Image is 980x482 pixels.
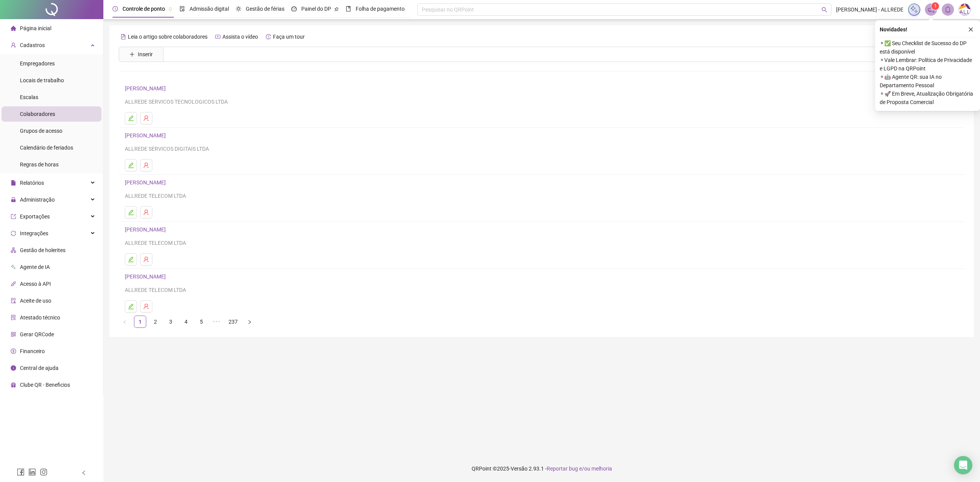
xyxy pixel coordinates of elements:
[150,316,161,327] a: 2
[138,50,153,59] span: Inserir
[11,197,16,202] span: lock
[246,6,284,12] span: Gestão de férias
[20,230,48,236] span: Integrações
[103,455,980,482] footer: QRPoint © 2025 - 2.93.1 -
[143,256,149,262] span: user-delete
[125,85,168,91] a: [PERSON_NAME]
[20,264,50,270] span: Agente de IA
[40,468,47,476] span: instagram
[128,303,134,309] span: edit
[20,94,38,100] span: Escalas
[165,316,176,327] a: 3
[122,320,127,324] span: left
[125,274,168,280] a: [PERSON_NAME]
[20,145,73,151] span: Calendário de feriados
[128,256,134,262] span: edit
[291,6,297,11] span: dashboard
[968,27,973,32] span: close
[143,209,149,215] span: user-delete
[222,34,258,40] span: Assista o vídeo
[20,60,55,67] span: Empregadores
[934,3,937,9] span: 1
[11,26,16,31] span: home
[880,39,975,56] span: ⚬ ✅ Seu Checklist de Sucesso do DP está disponível
[247,320,252,324] span: right
[123,48,159,60] button: Inserir
[226,316,240,327] a: 237
[113,6,118,11] span: clock-circle
[20,331,54,337] span: Gerar QRCode
[11,332,16,337] span: qrcode
[931,2,939,10] sup: 1
[211,316,223,328] span: •••
[11,231,16,236] span: sync
[125,145,959,153] div: ALLREDE SERVICOS DIGITAIS LTDA
[180,316,192,327] a: 4
[168,7,173,11] span: pushpin
[11,281,16,287] span: api
[20,197,55,203] span: Administração
[143,303,149,309] span: user-delete
[11,365,16,371] span: info-circle
[28,468,36,476] span: linkedin
[119,316,131,328] button: left
[180,6,185,11] span: file-done
[11,42,16,48] span: user-add
[20,281,51,287] span: Acesso à API
[11,180,16,186] span: file
[836,5,903,14] span: [PERSON_NAME] - ALLREDE
[189,6,229,12] span: Admissão digital
[128,34,207,40] span: Leia o artigo sobre colaboradores
[273,34,305,40] span: Faça um tour
[11,315,16,320] span: solution
[125,98,959,106] div: ALLREDE SERVICOS TECNOLOGICOS LTDA
[20,25,51,31] span: Página inicial
[125,286,959,294] div: ALLREDE TELECOM LTDA
[243,316,256,328] li: Próxima página
[149,316,162,328] li: 2
[119,316,131,328] li: Página anterior
[20,161,59,168] span: Regras de horas
[266,34,271,39] span: history
[11,214,16,219] span: export
[880,73,975,90] span: ⚬ 🤖 Agente QR: sua IA no Departamento Pessoal
[125,179,168,186] a: [PERSON_NAME]
[11,382,16,388] span: gift
[125,192,959,200] div: ALLREDE TELECOM LTDA
[128,209,134,215] span: edit
[880,25,907,34] span: Novidades !
[11,248,16,253] span: apartment
[356,6,405,12] span: Folha de pagamento
[880,90,975,106] span: ⚬ 🚀 Em Breve, Atualização Obrigatória de Proposta Comercial
[20,298,51,304] span: Aceite de uso
[944,6,951,13] span: bell
[910,5,918,14] img: sparkle-icon.fc2bf0ac1784a2077858766a79e2daf3.svg
[134,316,146,327] a: 1
[165,316,177,328] li: 3
[20,365,59,371] span: Central de ajuda
[20,77,64,83] span: Locais de trabalho
[334,7,339,11] span: pushpin
[822,7,827,13] span: search
[880,56,975,73] span: ⚬ Vale Lembrar: Política de Privacidade e LGPD na QRPoint
[959,4,970,15] img: 75003
[20,314,60,321] span: Atestado técnico
[20,382,70,388] span: Clube QR - Beneficios
[125,132,168,138] a: [PERSON_NAME]
[143,115,149,121] span: user-delete
[121,34,126,39] span: file-text
[128,115,134,121] span: edit
[928,6,934,13] span: notification
[20,180,44,186] span: Relatórios
[125,239,959,247] div: ALLREDE TELECOM LTDA
[236,6,241,11] span: sun
[11,348,16,354] span: dollar
[211,316,223,328] li: 5 próximas páginas
[143,162,149,168] span: user-delete
[128,162,134,168] span: edit
[511,466,528,472] span: Versão
[346,6,351,11] span: book
[954,456,972,474] div: Open Intercom Messenger
[20,128,62,134] span: Grupos de acesso
[122,6,165,12] span: Controle de ponto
